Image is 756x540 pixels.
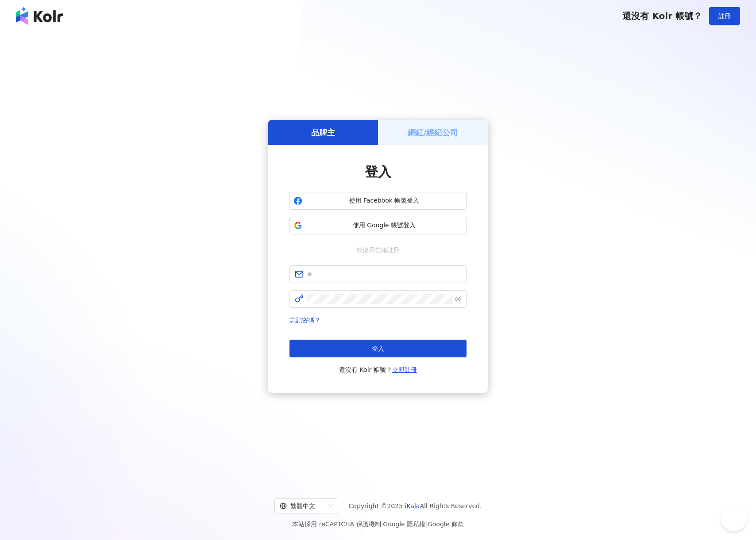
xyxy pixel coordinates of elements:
span: 還沒有 Kolr 帳號？ [622,11,702,21]
a: iKala [405,502,420,509]
button: 使用 Facebook 帳號登入 [289,192,467,210]
a: 立即註冊 [392,366,417,373]
a: Google 隱私權 [383,521,425,528]
button: 使用 Google 帳號登入 [289,217,467,234]
a: 忘記密碼？ [289,317,320,324]
span: 本站採用 reCAPTCHA 保護機制 [292,519,463,529]
span: | [425,521,428,528]
span: 使用 Facebook 帳號登入 [306,196,463,205]
span: 使用 Google 帳號登入 [306,221,463,230]
span: Copyright © 2025 All Rights Reserved. [349,501,482,511]
span: 或使用信箱註冊 [350,245,406,255]
button: 註冊 [709,7,740,25]
h5: 網紅/經紀公司 [408,127,459,138]
span: 註冊 [718,12,731,19]
button: 登入 [289,340,467,357]
span: eye-invisible [455,296,461,302]
a: Google 條款 [428,521,464,528]
span: 登入 [365,164,391,180]
span: 還沒有 Kolr 帳號？ [339,364,417,375]
span: 登入 [372,345,384,352]
img: logo [16,7,63,25]
span: | [381,521,383,528]
div: 繁體中文 [280,499,325,513]
h5: 品牌主 [311,127,335,138]
iframe: Help Scout Beacon - Open [721,505,747,531]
